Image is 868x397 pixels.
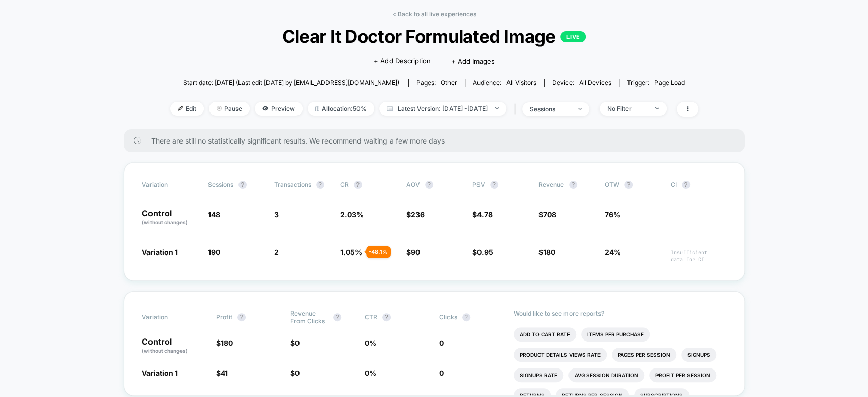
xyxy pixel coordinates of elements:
span: OTW [605,181,661,189]
span: $ [216,368,228,377]
a: < Back to all live experiences [392,10,476,18]
span: + Add Description [373,56,430,66]
span: 148 [208,210,220,219]
li: Profit Per Session [649,368,716,382]
span: | [512,102,522,117]
span: Clicks [439,313,457,321]
span: Latest Version: [DATE] - [DATE] [379,102,506,116]
span: $ [406,210,425,219]
button: ? [333,313,341,321]
span: Transactions [274,181,311,188]
span: 0 [439,368,444,377]
span: Insufficient data for CI [671,249,727,263]
p: Would like to see more reports? [514,309,727,317]
span: all devices [579,79,611,87]
img: edit [178,106,183,111]
button: ? [569,181,577,189]
img: calendar [387,106,393,111]
button: ? [238,181,247,189]
p: Control [142,209,198,226]
img: end [217,106,222,111]
div: sessions [530,105,571,113]
span: Variation [142,309,198,325]
li: Items Per Purchase [581,327,650,342]
span: 180 [543,248,555,257]
span: 2 [274,248,279,257]
span: $ [290,338,300,347]
span: 0 [295,368,300,377]
span: $ [290,368,300,377]
span: (without changes) [142,219,188,225]
span: (without changes) [142,348,188,354]
div: Trigger: [627,79,685,87]
span: 0.95 [477,248,493,257]
span: $ [472,210,493,219]
img: end [655,107,659,109]
span: 1.05 % [340,248,362,257]
span: Edit [170,102,204,116]
span: 0 % [365,368,376,377]
span: + Add Images [451,57,494,65]
span: Device: [544,79,619,87]
span: All Visitors [506,79,536,87]
li: Avg Session Duration [568,368,644,382]
span: 41 [221,368,228,377]
li: Pages Per Session [612,348,676,362]
span: Preview [255,102,303,116]
button: ? [624,181,633,189]
button: ? [682,181,690,189]
li: Signups [681,348,716,362]
span: 708 [543,210,556,219]
span: CTR [365,313,377,321]
span: CI [671,181,727,189]
span: 2.03 % [340,210,364,219]
button: ? [354,181,362,189]
span: Sessions [208,181,233,188]
button: ? [425,181,433,189]
span: 0 % [365,338,376,347]
span: 90 [411,248,420,257]
span: $ [538,210,556,219]
span: Revenue From Clicks [290,309,328,325]
p: LIVE [560,31,586,42]
span: 24% [605,248,621,257]
span: 0 [295,338,300,347]
span: Clear It Doctor Formulated Image [196,25,671,47]
span: There are still no statistically significant results. We recommend waiting a few more days [151,136,725,145]
li: Signups Rate [514,368,563,382]
span: Profit [216,313,232,321]
div: Audience: [473,79,536,87]
span: $ [538,248,555,257]
span: PSV [472,181,485,188]
span: Page Load [654,79,685,87]
span: CR [340,181,349,188]
p: Control [142,337,206,355]
span: Variation 1 [142,248,178,257]
div: - 48.1 % [366,246,391,258]
span: 236 [411,210,425,219]
span: Pause [209,102,250,116]
span: $ [472,248,493,257]
span: $ [216,338,233,347]
span: other [441,79,457,87]
img: end [495,107,499,109]
span: AOV [406,181,420,188]
span: 180 [221,338,233,347]
span: Revenue [538,181,564,188]
span: --- [671,212,727,226]
div: Pages: [416,79,457,87]
li: Product Details Views Rate [514,348,607,362]
img: end [578,108,582,110]
button: ? [316,181,324,189]
button: ? [462,313,470,321]
span: Allocation: 50% [308,102,374,116]
span: 3 [274,210,279,219]
div: No Filter [607,105,648,112]
span: Variation [142,181,198,189]
button: ? [490,181,498,189]
button: ? [382,313,391,321]
span: Variation 1 [142,368,178,377]
span: 76% [605,210,620,219]
span: 190 [208,248,220,257]
img: rebalance [315,106,319,111]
